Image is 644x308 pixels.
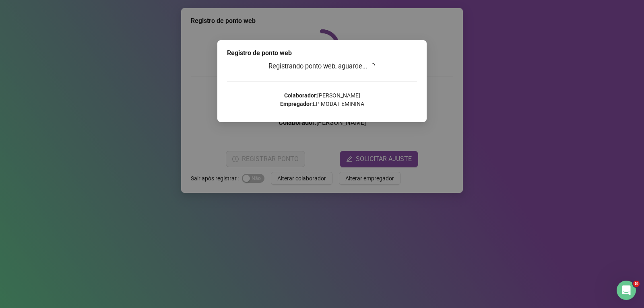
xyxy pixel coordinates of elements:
[633,281,640,287] span: 8
[368,62,376,70] span: loading
[227,48,417,58] div: Registro de ponto web
[617,281,636,300] iframe: Intercom live chat
[227,61,417,72] h3: Registrando ponto web, aguarde...
[284,92,316,99] strong: Colaborador
[227,91,417,108] p: : [PERSON_NAME] : LP MODA FEMININA
[280,101,312,107] strong: Empregador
